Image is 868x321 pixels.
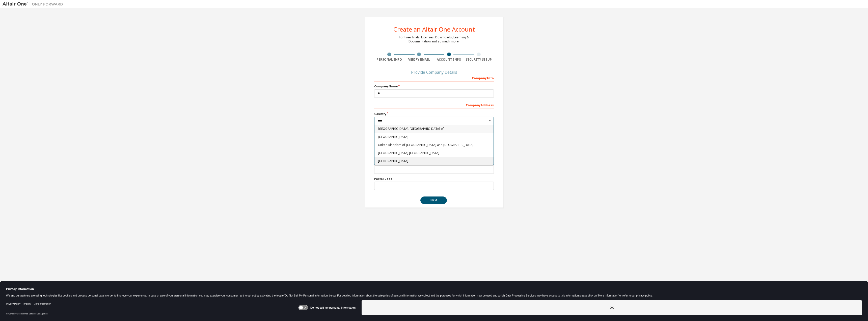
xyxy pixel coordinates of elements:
img: Altair One [3,2,66,7]
span: United Kingdom of [GEOGRAPHIC_DATA] and [GEOGRAPHIC_DATA] [378,143,490,146]
div: Personal Info [374,58,404,62]
span: [GEOGRAPHIC_DATA] [378,135,490,138]
button: Next [420,196,447,204]
label: Country [374,112,494,116]
span: [GEOGRAPHIC_DATA] [GEOGRAPHIC_DATA] [378,152,490,155]
div: Create an Altair One Account [393,26,475,32]
div: Account Info [434,58,464,62]
div: Company Info [374,74,494,82]
label: Company Name [374,84,494,88]
div: Provide Company Details [374,71,494,74]
div: For Free Trials, Licenses, Downloads, Learning & Documentation and so much more. [399,35,469,43]
span: [GEOGRAPHIC_DATA], [GEOGRAPHIC_DATA] of [378,127,490,130]
label: Postal Code [374,177,494,181]
div: Verify Email [404,58,434,62]
div: Company Address [374,101,494,109]
span: [GEOGRAPHIC_DATA] [378,160,490,163]
div: Security Setup [464,58,494,62]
